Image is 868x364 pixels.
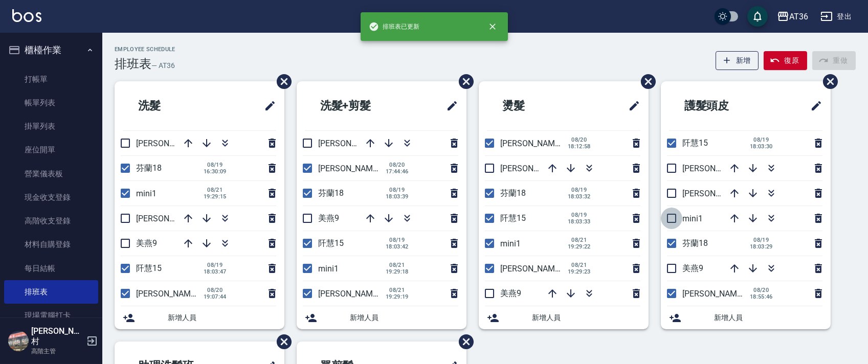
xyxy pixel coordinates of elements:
[714,312,822,323] span: 新增人員
[804,94,822,118] span: 修改班表的標題
[204,193,227,200] span: 19:29:15
[669,87,774,124] h2: 護髮頭皮
[750,237,773,243] span: 08/19
[204,268,227,275] span: 18:03:47
[568,237,591,243] span: 08/21
[451,327,475,357] span: 刪除班表
[500,213,526,223] span: 阡慧15
[386,262,409,268] span: 08/21
[682,214,703,223] span: mini1
[4,209,98,233] a: 高階收支登錄
[123,87,217,124] h2: 洗髮
[31,347,83,356] p: 高階主管
[115,46,175,53] h2: Employee Schedule
[532,312,640,323] span: 新增人員
[386,162,409,168] span: 08/20
[115,57,151,71] h3: 排班表
[815,66,839,97] span: 刪除班表
[318,213,339,223] span: 美燕9
[386,287,409,293] span: 08/21
[136,139,207,148] span: [PERSON_NAME]11
[318,264,339,274] span: mini1
[386,187,409,193] span: 08/19
[318,238,344,248] span: 阡慧15
[136,163,162,173] span: 芬蘭18
[4,115,98,138] a: 掛單列表
[750,243,773,250] span: 18:03:29
[451,66,475,97] span: 刪除班表
[568,268,591,275] span: 19:29:23
[4,162,98,186] a: 營業儀表板
[318,289,384,299] span: [PERSON_NAME]6
[168,312,276,323] span: 新增人員
[4,233,98,256] a: 材料自購登錄
[500,139,571,148] span: [PERSON_NAME]16
[568,136,591,143] span: 08/20
[750,136,773,143] span: 08/19
[500,288,521,298] span: 美燕9
[269,327,293,357] span: 刪除班表
[151,60,175,71] h6: — AT36
[4,91,98,115] a: 帳單列表
[204,262,227,268] span: 08/19
[318,188,344,198] span: 芬蘭18
[204,187,227,193] span: 08/21
[350,312,458,323] span: 新增人員
[500,188,526,198] span: 芬蘭18
[115,306,284,329] div: 新增人員
[789,10,808,23] div: AT36
[682,138,708,148] span: 阡慧15
[773,6,812,27] button: AT36
[8,331,29,351] img: Person
[204,162,227,168] span: 08/19
[12,9,41,22] img: Logo
[4,186,98,209] a: 現金收支登錄
[440,94,458,118] span: 修改班表的標題
[682,238,708,248] span: 芬蘭18
[4,257,98,280] a: 每日結帳
[764,51,807,70] button: 復原
[136,189,157,198] span: mini1
[204,168,227,175] span: 16:30:09
[204,293,227,300] span: 19:07:44
[297,306,466,329] div: 新增人員
[136,214,202,223] span: [PERSON_NAME]6
[682,289,753,299] span: [PERSON_NAME]16
[369,21,420,32] span: 排班表已更新
[386,193,409,200] span: 18:03:39
[568,218,591,225] span: 18:03:33
[318,139,389,148] span: [PERSON_NAME]11
[747,6,768,27] button: save
[386,243,409,250] span: 18:03:42
[204,287,227,293] span: 08/20
[487,87,581,124] h2: 燙髮
[568,243,591,250] span: 19:29:22
[750,293,773,300] span: 18:55:46
[136,263,162,273] span: 阡慧15
[4,37,98,63] button: 櫃檯作業
[568,193,591,200] span: 18:03:32
[816,7,856,26] button: 登出
[31,326,83,347] h5: [PERSON_NAME]村
[500,164,571,173] span: [PERSON_NAME]11
[633,66,657,97] span: 刪除班表
[622,94,640,118] span: 修改班表的標題
[386,293,409,300] span: 19:29:19
[136,238,157,248] span: 美燕9
[500,264,566,274] span: [PERSON_NAME]6
[750,287,773,293] span: 08/20
[568,262,591,268] span: 08/21
[500,239,521,248] span: mini1
[318,164,389,173] span: [PERSON_NAME]16
[386,237,409,243] span: 08/19
[568,143,591,150] span: 18:12:58
[716,51,759,70] button: 新增
[305,87,413,124] h2: 洗髮+剪髮
[4,67,98,91] a: 打帳單
[682,189,753,198] span: [PERSON_NAME]11
[682,263,703,273] span: 美燕9
[479,306,649,329] div: 新增人員
[661,306,831,329] div: 新增人員
[4,280,98,304] a: 排班表
[4,138,98,162] a: 座位開單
